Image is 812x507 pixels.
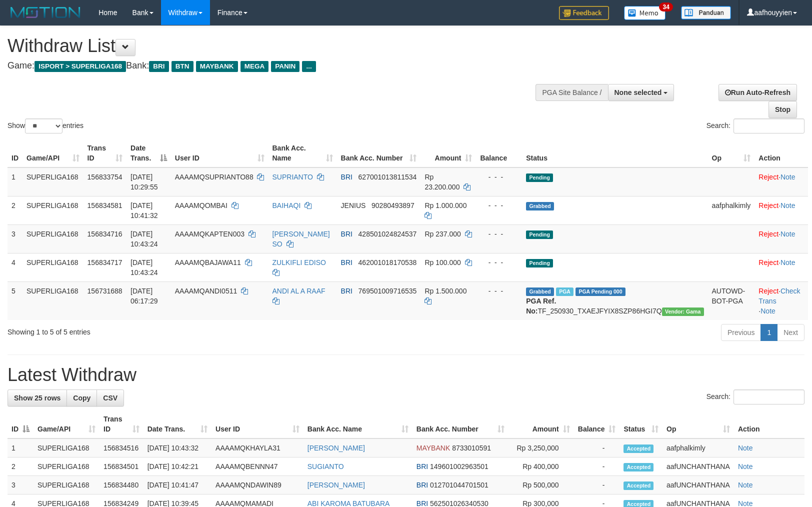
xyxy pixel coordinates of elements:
[99,410,143,438] th: Trans ID: activate to sort column ascending
[619,410,662,438] th: Status: activate to sort column ascending
[25,118,62,133] select: Showentries
[522,139,707,167] th: Status
[430,481,488,489] span: Copy 012701044701501 to clipboard
[526,173,553,182] span: Pending
[754,139,808,167] th: Action
[559,6,609,20] img: Feedback.jpg
[480,172,518,182] div: - - -
[240,61,269,72] span: MEGA
[87,201,122,209] span: 156834581
[758,258,778,266] a: Reject
[424,201,466,209] span: Rp 1.000.000
[614,88,662,96] span: None selected
[175,230,244,238] span: AAAAMQKAPTEN003
[99,476,143,494] td: 156834480
[175,173,253,181] span: AAAAMQSUPRIANTO88
[272,258,326,266] a: ZULKIFLI EDISO
[211,410,303,438] th: User ID: activate to sort column ascending
[211,438,303,457] td: AAAAMQKHAYLA31
[734,410,804,438] th: Action
[87,258,122,266] span: 156834717
[7,476,33,494] td: 3
[7,281,22,320] td: 5
[721,324,761,341] a: Previous
[733,118,804,133] input: Search:
[272,173,313,181] a: SUPRIANTO
[341,230,352,238] span: BRI
[175,201,227,209] span: AAAAMQOMBAI
[608,84,674,101] button: None selected
[196,61,238,72] span: MAYBANK
[307,481,365,489] a: [PERSON_NAME]
[143,476,211,494] td: [DATE] 10:41:47
[126,139,171,167] th: Date Trans.: activate to sort column descending
[83,139,126,167] th: Trans ID: activate to sort column ascending
[7,139,22,167] th: ID
[7,167,22,196] td: 1
[22,139,83,167] th: Game/API: activate to sort column ascending
[7,36,531,56] h1: Withdraw List
[508,476,574,494] td: Rp 500,000
[211,457,303,476] td: AAAAMQBENNN47
[143,438,211,457] td: [DATE] 10:43:32
[272,230,330,248] a: [PERSON_NAME] SO
[272,201,301,209] a: BAIHAQI
[96,389,124,406] a: CSV
[302,61,315,72] span: ...
[575,287,625,296] span: PGA Pending
[7,61,531,71] h4: Game: Bank:
[22,253,83,281] td: SUPERLIGA168
[371,201,414,209] span: Copy 90280493897 to clipboard
[416,462,428,470] span: BRI
[754,253,808,281] td: ·
[508,410,574,438] th: Amount: activate to sort column ascending
[623,463,653,471] span: Accepted
[754,196,808,224] td: ·
[556,287,573,296] span: Marked by aafromsomean
[7,365,804,385] h1: Latest Withdraw
[760,307,775,315] a: Note
[87,173,122,181] span: 156833754
[171,61,193,72] span: BTN
[33,457,99,476] td: SUPERLIGA168
[33,476,99,494] td: SUPERLIGA168
[7,5,83,20] img: MOTION_logo.png
[733,389,804,404] input: Search:
[99,457,143,476] td: 156834501
[358,173,417,181] span: Copy 627001013811534 to clipboard
[681,6,731,19] img: panduan.png
[268,139,337,167] th: Bank Acc. Name: activate to sort column ascending
[526,259,553,267] span: Pending
[103,394,117,402] span: CSV
[574,438,620,457] td: -
[480,229,518,239] div: - - -
[303,410,412,438] th: Bank Acc. Name: activate to sort column ascending
[480,286,518,296] div: - - -
[754,167,808,196] td: ·
[424,258,460,266] span: Rp 100.000
[777,324,804,341] a: Next
[480,257,518,267] div: - - -
[706,118,804,133] label: Search:
[662,307,704,316] span: Vendor URL: https://trx31.1velocity.biz
[130,173,158,191] span: [DATE] 10:29:55
[171,139,268,167] th: User ID: activate to sort column ascending
[659,2,672,11] span: 34
[99,438,143,457] td: 156834516
[430,462,488,470] span: Copy 149601002963501 to clipboard
[780,258,795,266] a: Note
[175,287,237,295] span: AAAAMQANDI0511
[623,444,653,453] span: Accepted
[522,281,707,320] td: TF_250930_TXAEJFYIX8SZP86HGI7Q
[758,173,778,181] a: Reject
[358,287,417,295] span: Copy 769501009716535 to clipboard
[662,457,734,476] td: aafUNCHANTHANA
[7,457,33,476] td: 2
[662,438,734,457] td: aafphalkimly
[526,297,556,315] b: PGA Ref. No:
[143,457,211,476] td: [DATE] 10:42:21
[574,410,620,438] th: Balance: activate to sort column ascending
[718,84,797,101] a: Run Auto-Refresh
[33,438,99,457] td: SUPERLIGA168
[175,258,241,266] span: AAAAMQBAJAWA11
